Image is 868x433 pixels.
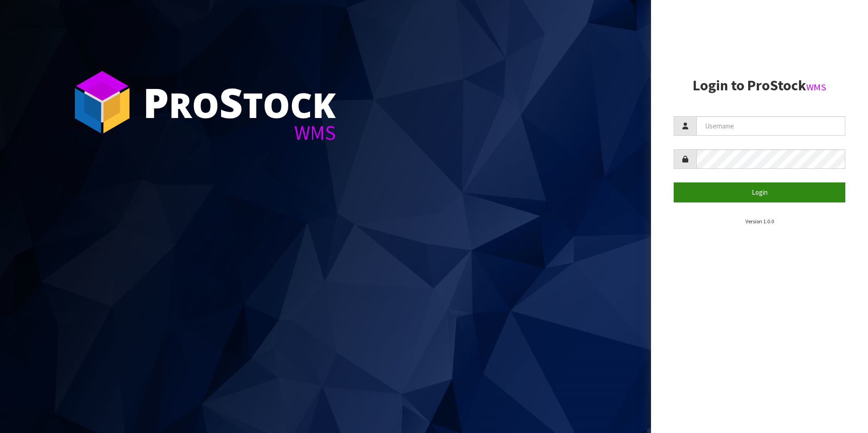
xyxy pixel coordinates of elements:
[143,123,336,143] div: WMS
[674,182,845,202] button: Login
[219,74,243,130] span: S
[806,81,826,93] small: WMS
[696,116,845,136] input: Username
[143,82,336,123] div: ro tock
[745,218,774,225] small: Version 1.0.0
[143,74,169,130] span: P
[68,68,136,136] img: ProStock Cube
[674,78,845,93] h2: Login to ProStock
